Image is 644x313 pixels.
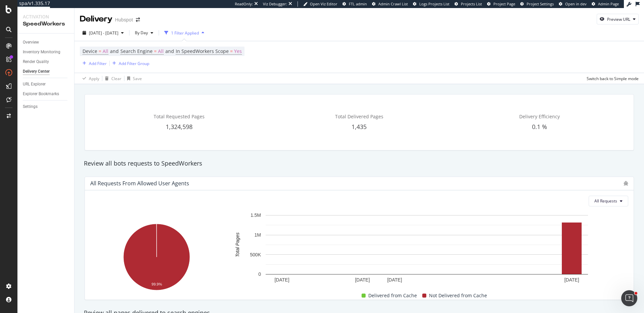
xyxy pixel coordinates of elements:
[152,282,162,286] text: 99.9%
[584,73,639,84] button: Switch back to Simple mode
[132,30,148,36] span: By Day
[349,1,367,6] span: FTL admin
[493,1,515,6] span: Project Page
[80,73,99,84] button: Apply
[387,277,402,283] text: [DATE]
[120,48,153,54] span: Search Engine
[132,27,156,38] button: By Day
[110,48,119,54] span: and
[419,1,449,6] span: Logs Projects List
[624,181,628,186] div: bug
[23,81,46,88] div: URL Explorer
[372,1,408,7] a: Admin Crawl List
[251,212,261,218] text: 1.5M
[310,1,337,6] span: Open Viz Editor
[607,16,630,22] div: Preview URL
[250,252,261,257] text: 500K
[621,290,637,306] iframe: Intercom live chat
[23,49,69,56] a: Inventory Monitoring
[80,159,638,168] div: Review all bots requests to SpeedWorkers
[23,103,38,110] div: Settings
[23,90,69,98] a: Explorer Bookmarks
[368,292,417,300] span: Delivered from Cache
[119,61,149,66] div: Add Filter Group
[274,277,289,283] text: [DATE]
[429,292,487,300] span: Not Delivered from Cache
[90,220,223,294] svg: A chart.
[23,81,69,88] a: URL Explorer
[165,48,174,54] span: and
[23,20,69,28] div: SpeedWorkers
[89,76,99,81] div: Apply
[235,233,240,257] text: Total Pages
[23,49,60,56] div: Inventory Monitoring
[532,123,547,131] span: 0.1 %
[80,27,126,38] button: [DATE] - [DATE]
[115,16,133,23] div: Hubspot
[154,113,205,120] span: Total Requested Pages
[23,39,69,46] a: Overview
[255,232,261,238] text: 1M
[564,277,579,283] text: [DATE]
[565,1,587,6] span: Open in dev
[258,271,261,277] text: 0
[23,39,39,46] div: Overview
[171,30,199,36] div: 1 Filter Applied
[594,198,617,204] span: All Requests
[89,30,118,36] span: [DATE] - [DATE]
[413,1,449,7] a: Logs Projects List
[80,13,112,25] div: Delivery
[136,17,140,22] div: arrow-right-arrow-left
[461,1,482,6] span: Projects List
[23,68,50,75] div: Delivery Center
[80,59,107,67] button: Add Filter
[162,27,207,38] button: 1 Filter Applied
[263,1,287,7] div: Viz Debugger:
[559,1,587,7] a: Open in dev
[235,1,253,7] div: ReadOnly:
[23,103,69,110] a: Settings
[166,123,193,131] span: 1,324,598
[103,47,108,56] span: All
[378,1,408,6] span: Admin Crawl List
[355,277,370,283] text: [DATE]
[99,48,101,54] span: =
[597,14,639,24] button: Preview URL
[230,48,233,54] span: =
[335,113,383,120] span: Total Delivered Pages
[154,48,157,54] span: =
[454,1,482,7] a: Projects List
[527,1,554,6] span: Project Settings
[598,1,619,6] span: Admin Page
[89,61,107,66] div: Add Filter
[589,196,628,206] button: All Requests
[23,58,49,65] div: Render Quality
[519,113,560,120] span: Delivery Efficiency
[176,48,229,54] span: In SpeedWorkers Scope
[23,13,69,20] div: Activation
[23,90,59,98] div: Explorer Bookmarks
[110,59,149,67] button: Add Filter Group
[83,48,97,54] span: Device
[23,68,69,75] a: Delivery Center
[90,180,189,187] div: All Requests from Allowed User Agents
[111,76,121,81] div: Clear
[303,1,337,7] a: Open Viz Editor
[124,73,142,84] button: Save
[342,1,367,7] a: FTL admin
[102,73,121,84] button: Clear
[520,1,554,7] a: Project Settings
[487,1,515,7] a: Project Page
[234,47,242,56] span: Yes
[592,1,619,7] a: Admin Page
[352,123,367,131] span: 1,435
[158,47,164,56] span: All
[133,76,142,81] div: Save
[225,212,628,286] svg: A chart.
[587,76,639,81] div: Switch back to Simple mode
[23,58,69,65] a: Render Quality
